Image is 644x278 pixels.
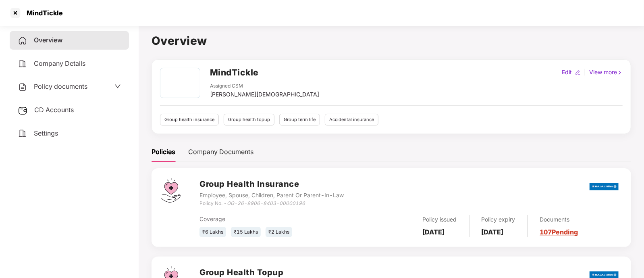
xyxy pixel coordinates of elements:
[34,106,74,114] span: CD Accounts
[161,178,181,203] img: svg+xml;base64,PHN2ZyB4bWxucz0iaHR0cDovL3d3dy53My5vcmcvMjAwMC9zdmciIHdpZHRoPSI0Ny43MTQiIGhlaWdodD...
[423,228,445,236] b: [DATE]
[540,215,578,224] div: Documents
[582,68,588,77] div: |
[34,129,58,137] span: Settings
[34,36,62,44] span: Overview
[199,200,344,207] div: Policy No. -
[210,66,259,79] h2: MindTickle
[188,147,253,157] div: Company Documents
[590,178,619,196] img: bajaj.png
[34,59,85,67] span: Company Details
[18,106,28,115] img: svg+xml;base64,PHN2ZyB3aWR0aD0iMjUiIGhlaWdodD0iMjQiIHZpZXdCb3g9IjAgMCAyNSAyNCIgZmlsbD0ibm9uZSIgeG...
[18,36,27,46] img: svg+xml;base64,PHN2ZyB4bWxucz0iaHR0cDovL3d3dy53My5vcmcvMjAwMC9zdmciIHdpZHRoPSIyNCIgaGVpZ2h0PSIyNC...
[560,68,573,77] div: Edit
[423,215,457,224] div: Policy issued
[210,90,319,99] div: [PERSON_NAME][DEMOGRAPHIC_DATA]
[114,83,121,90] span: down
[22,9,63,17] div: MindTickle
[266,227,292,238] div: ₹2 Lakhs
[482,215,515,224] div: Policy expiry
[617,70,623,75] img: rightIcon
[199,178,344,190] h3: Group Health Insurance
[224,114,274,125] div: Group health topup
[575,70,581,75] img: editIcon
[18,129,27,138] img: svg+xml;base64,PHN2ZyB4bWxucz0iaHR0cDovL3d3dy53My5vcmcvMjAwMC9zdmciIHdpZHRoPSIyNCIgaGVpZ2h0PSIyNC...
[227,200,305,206] i: OG-26-9906-8403-00000196
[482,228,504,236] b: [DATE]
[588,68,624,77] div: View more
[160,114,219,125] div: Group health insurance
[199,227,226,238] div: ₹6 Lakhs
[325,114,378,125] div: Accidental insurance
[279,114,320,125] div: Group term life
[152,147,175,157] div: Policies
[540,228,578,236] a: 107 Pending
[152,32,631,50] h1: Overview
[18,59,27,69] img: svg+xml;base64,PHN2ZyB4bWxucz0iaHR0cDovL3d3dy53My5vcmcvMjAwMC9zdmciIHdpZHRoPSIyNCIgaGVpZ2h0PSIyNC...
[199,191,344,200] div: Employee, Spouse, Children, Parent Or Parent-In-Law
[34,82,87,90] span: Policy documents
[231,227,261,238] div: ₹15 Lakhs
[18,82,27,92] img: svg+xml;base64,PHN2ZyB4bWxucz0iaHR0cDovL3d3dy53My5vcmcvMjAwMC9zdmciIHdpZHRoPSIyNCIgaGVpZ2h0PSIyNC...
[210,82,319,90] div: Assigned CSM
[199,215,340,224] div: Coverage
